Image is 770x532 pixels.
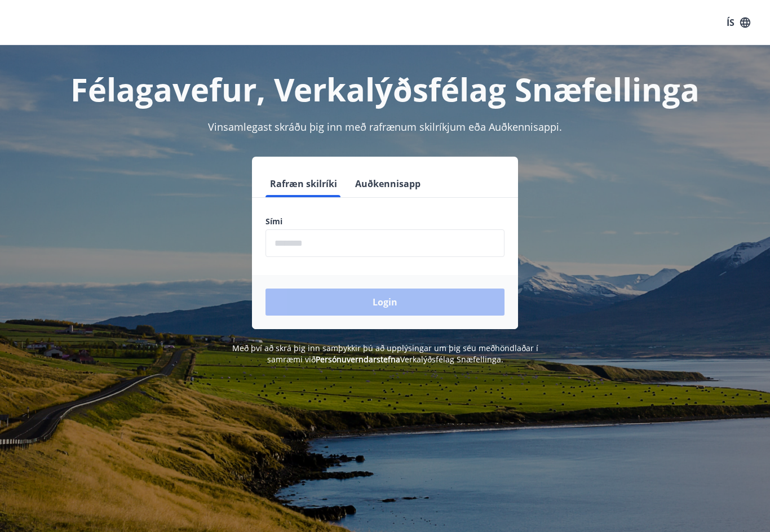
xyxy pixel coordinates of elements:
span: Með því að skrá þig inn samþykkir þú að upplýsingar um þig séu meðhöndlaðar í samræmi við Verkalý... [232,343,538,365]
h1: Félagavefur, Verkalýðsfélag Snæfellinga [14,68,756,110]
button: ÍS [720,12,756,33]
span: Vinsamlegast skráðu þig inn með rafrænum skilríkjum eða Auðkennisappi. [208,120,562,134]
label: Sími [265,216,505,227]
a: Persónuverndarstefna [316,354,400,365]
button: Rafræn skilríki [265,170,342,197]
button: Auðkennisapp [351,170,425,197]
